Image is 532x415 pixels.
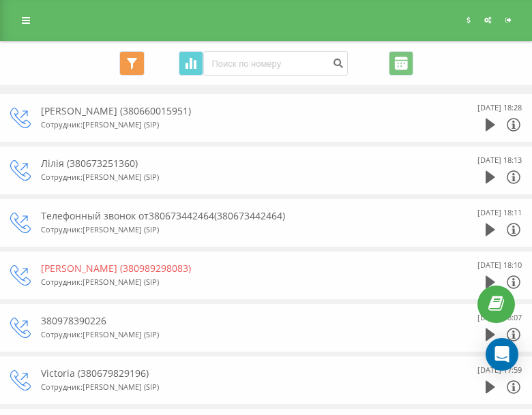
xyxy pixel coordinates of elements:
[41,170,433,184] div: Сотрудник : [PERSON_NAME] (SIP)
[41,367,149,380] span: Victoria ( )
[217,209,282,222] span: 380673442464
[41,118,433,132] div: Сотрудник : [PERSON_NAME] (SIP)
[486,338,518,371] div: Open Intercom Messenger
[477,258,522,272] div: [DATE] 18:10
[41,328,433,341] div: Сотрудник : [PERSON_NAME] (SIP)
[149,209,214,222] span: 380673442464
[123,104,188,117] span: 380660015951
[80,367,146,380] span: 380679829196
[70,157,135,170] span: 380673251360
[477,363,522,377] div: [DATE] 17:59
[41,275,433,289] div: Сотрудник : [PERSON_NAME] (SIP)
[477,153,522,167] div: [DATE] 18:13
[123,262,188,275] span: 380989298083
[41,314,106,327] span: 380978390226
[41,380,433,394] div: Сотрудник : [PERSON_NAME] (SIP)
[41,104,191,117] span: [PERSON_NAME] ( )
[41,209,285,222] span: Телефонный звонок от ( )
[477,101,522,114] div: [DATE] 18:28
[477,206,522,219] div: [DATE] 18:11
[41,262,191,275] span: [PERSON_NAME] ( )
[41,157,138,170] span: Лілія ( )
[203,51,348,76] input: Поиск по номеру
[41,223,433,236] div: Сотрудник : [PERSON_NAME] (SIP)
